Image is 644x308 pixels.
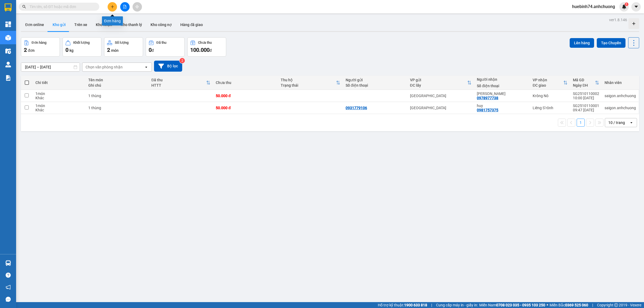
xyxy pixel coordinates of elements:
[104,37,143,57] button: Số lượng2món
[69,48,74,53] span: kg
[144,65,148,69] svg: open
[149,47,152,53] span: 0
[5,75,11,81] img: solution-icon
[35,104,83,108] div: 1 món
[151,83,206,87] div: HTTT
[628,18,639,29] div: Tạo kho hàng mới
[533,106,568,110] div: Liêng S’rônh
[597,38,625,48] button: Tạo Chuyến
[573,83,595,87] div: Ngày ĐH
[120,2,130,12] button: file-add
[21,18,48,31] button: Đơn online
[496,303,545,307] strong: 0708 023 035 - 0935 103 250
[550,302,588,308] span: Miền Bắc
[605,106,636,110] div: saigon.anhchuong
[625,2,628,6] sup: 1
[577,119,585,127] button: 1
[5,260,11,266] img: warehouse-icon
[281,83,336,87] div: Trạng thái
[608,120,625,125] div: 10 / trang
[28,48,35,53] span: đơn
[22,5,26,9] span: search
[135,5,139,9] span: aim
[30,4,93,10] input: Tìm tên, số ĐT hoặc mã đơn
[570,76,602,90] th: Toggle SortBy
[151,78,206,82] div: Đã thu
[547,304,548,306] span: ⚪️
[629,120,634,125] svg: open
[568,3,619,10] span: huebinh74.anhchuong
[479,302,545,308] span: Miền Nam
[410,78,467,82] div: VP gửi
[187,37,226,57] button: Chưa thu100.000đ
[5,48,11,54] img: warehouse-icon
[573,91,599,96] div: SG2510110002
[88,78,146,82] div: Tên món
[573,78,595,82] div: Mã GD
[533,83,563,87] div: ĐC giao
[5,21,11,27] img: dashboard-icon
[565,303,588,307] strong: 0369 525 060
[278,76,343,90] th: Toggle SortBy
[21,63,80,71] input: Select a date range.
[216,106,275,110] div: 50.000 đ
[73,41,90,45] div: Khối lượng
[123,5,127,9] span: file-add
[605,80,636,85] div: Nhân viên
[5,3,12,12] img: logo-vxr
[88,94,146,98] div: 1 thùng
[92,18,116,31] button: Kho nhận
[152,48,154,53] span: đ
[216,94,275,98] div: 50.000 đ
[35,91,83,96] div: 1 món
[70,18,92,31] button: Trên xe
[88,83,146,87] div: Ghi chú
[146,18,176,31] button: Kho công nợ
[102,16,123,25] div: Đơn hàng
[133,2,142,12] button: aim
[533,78,563,82] div: VP nhận
[477,96,498,100] div: 0978977738
[115,41,129,45] div: Số lượng
[634,4,639,9] span: caret-down
[176,18,207,31] button: Hàng đã giao
[180,58,185,63] sup: 2
[431,302,432,308] span: |
[410,106,472,110] div: [GEOGRAPHIC_DATA]
[108,2,117,12] button: plus
[5,35,11,41] img: warehouse-icon
[210,48,212,53] span: đ
[32,41,46,45] div: Đơn hàng
[346,83,405,87] div: Số điện thoại
[631,2,641,12] button: caret-down
[573,96,599,100] div: 10:00 [DATE]
[410,83,467,87] div: ĐC lấy
[216,80,275,85] div: Chưa thu
[477,84,527,88] div: Số điện thoại
[107,47,110,53] span: 2
[5,62,11,67] img: warehouse-icon
[154,61,182,72] button: Bộ lọc
[111,5,114,9] span: plus
[35,80,83,85] div: Chi tiết
[410,94,472,98] div: [GEOGRAPHIC_DATA]
[35,108,83,112] div: Khác
[477,77,527,82] div: Người nhận
[592,302,593,308] span: |
[570,38,594,48] button: Lên hàng
[6,285,11,290] span: notification
[149,76,213,90] th: Toggle SortBy
[404,303,427,307] strong: 1900 633 818
[346,78,405,82] div: Người gửi
[625,2,627,6] span: 1
[530,76,570,90] th: Toggle SortBy
[346,106,367,110] div: 0931779106
[88,106,146,110] div: 1 thùng
[198,41,212,45] div: Chưa thu
[533,94,568,98] div: Krông Nô
[622,4,627,9] img: icon-new-feature
[156,41,166,45] div: Đã thu
[378,302,427,308] span: Hỗ trợ kỹ thuật:
[281,78,336,82] div: Thu hộ
[6,297,11,302] span: message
